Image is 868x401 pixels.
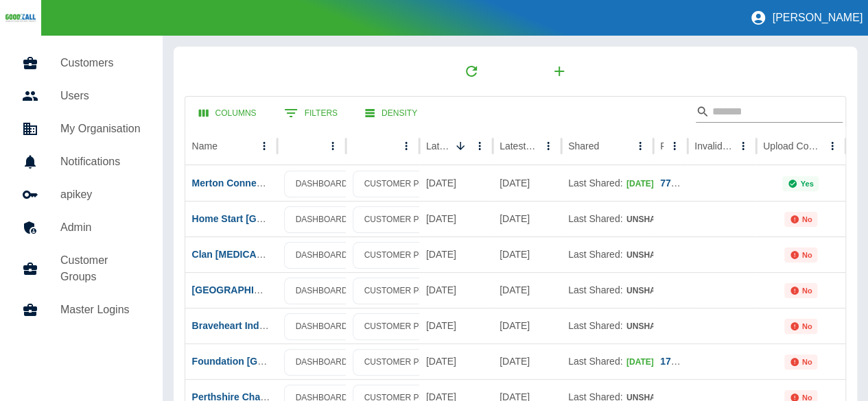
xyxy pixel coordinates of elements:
div: 07 Oct 2025 [419,201,493,236]
p: [PERSON_NAME] [772,12,863,24]
a: CUSTOMER PROFILE [353,206,460,233]
div: Not all required reports for this customer were uploaded for the latest usage month. [784,283,818,298]
a: Admin [11,211,152,244]
div: Last Shared: [568,166,646,201]
button: Unshared [625,280,690,302]
a: DASHBOARD [284,349,360,376]
button: Unshared [625,245,690,266]
div: 07 Oct 2025 [419,343,493,379]
button: Unshared [625,209,690,230]
div: Not all required reports for this customer were uploaded for the latest usage month. [784,247,818,263]
div: Ref [660,141,664,151]
button: Show filters [273,99,349,127]
div: Last Shared: [568,344,646,379]
h5: Master Logins [60,302,141,318]
h5: Notifications [60,154,141,170]
div: Shared [568,141,599,151]
div: Last Shared: [568,237,646,272]
p: Yes [800,180,813,188]
a: Merton Connected [192,178,277,189]
a: Customer Groups [11,244,152,293]
div: Last Shared: [568,308,646,343]
button: Invalid Creds column menu [734,136,753,156]
a: 177918491 [660,356,708,367]
button: Name column menu [255,136,274,156]
h5: Customers [60,55,141,71]
a: DASHBOARD [284,242,360,269]
a: apikey [11,178,152,211]
div: 07 Oct 2025 [419,308,493,343]
a: Braveheart Industries [192,320,291,331]
button: [PERSON_NAME] [744,4,868,32]
button: Shared column menu [631,136,650,156]
a: My Organisation [11,112,152,145]
div: 22 Sep 2025 [493,236,561,272]
div: 01 Oct 2025 [493,343,561,379]
a: DASHBOARD [284,278,360,304]
div: 18 Sep 2025 [493,272,561,308]
div: 11 Sep 2025 [493,165,561,201]
div: Not all required reports for this customer were uploaded for the latest usage month. [784,354,818,369]
button: [DATE] [625,173,671,195]
a: CUSTOMER PROFILE [353,278,460,304]
img: Logo [5,13,36,23]
a: CUSTOMER PROFILE [353,242,460,269]
div: Search [696,101,843,125]
button: Ref column menu [665,136,684,156]
div: Not all required reports for this customer were uploaded for the latest usage month. [784,319,818,334]
a: Clan [MEDICAL_DATA] Support [192,249,336,260]
p: No [802,358,812,366]
p: No [802,215,812,223]
a: 774023 [660,178,692,189]
a: Notifications [11,145,152,178]
button: Select columns [188,101,268,126]
div: Last Shared: [568,273,646,308]
div: 07 Oct 2025 [419,236,493,272]
button: Latest Upload Date column menu [470,136,489,156]
button: Latest Usage column menu [539,136,558,156]
h5: My Organisation [60,121,141,137]
div: 22 Sep 2025 [493,308,561,343]
a: DASHBOARD [284,171,360,197]
button: Upload Complete column menu [823,136,842,156]
div: Name [192,141,218,151]
h5: apikey [60,186,141,203]
h5: Admin [60,219,141,236]
a: DASHBOARD [284,206,360,233]
a: DASHBOARD [284,313,360,340]
a: CUSTOMER PROFILE [353,313,460,340]
button: column menu [323,136,342,156]
a: CUSTOMER PROFILE [353,171,460,197]
a: CUSTOMER PROFILE [353,349,460,376]
a: Master Logins [11,293,152,326]
div: Upload Complete [763,141,821,151]
a: Users [11,80,152,112]
button: Sort [451,136,470,156]
div: Not all required reports for this customer were uploaded for the latest usage month. [784,212,818,227]
div: Latest Upload Date [426,141,449,151]
div: 07 Oct 2025 [419,165,493,201]
h5: Users [60,88,141,104]
p: No [802,251,812,259]
p: No [802,287,812,295]
div: 23 Sep 2025 [493,201,561,236]
div: Last Shared: [568,202,646,236]
a: Customers [11,47,152,80]
button: Unshared [625,316,690,337]
h5: Customer Groups [60,252,141,285]
a: Home Start [GEOGRAPHIC_DATA] [192,213,349,224]
button: column menu [397,136,416,156]
a: [GEOGRAPHIC_DATA] [192,284,295,295]
div: 07 Oct 2025 [419,272,493,308]
div: Latest Usage [500,141,537,151]
button: [DATE] [625,352,671,373]
a: Foundation [GEOGRAPHIC_DATA] [192,356,350,367]
button: Density [354,101,428,126]
div: Invalid Creds [694,141,732,151]
p: No [802,322,812,330]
